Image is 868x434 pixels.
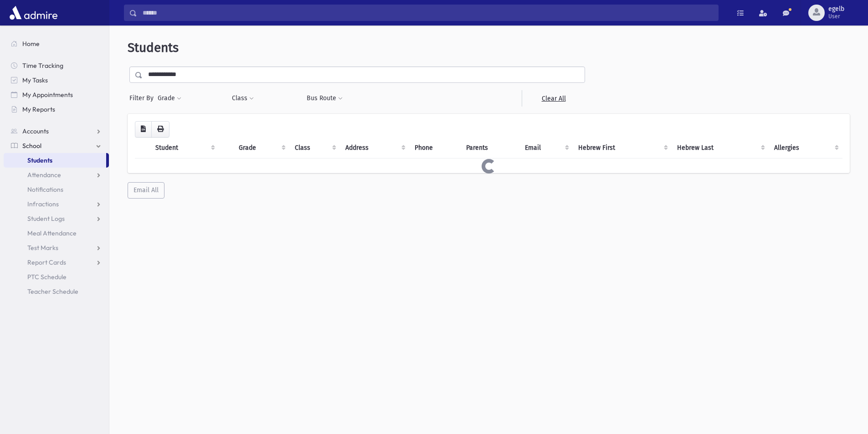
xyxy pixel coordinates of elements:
span: My Appointments [22,91,73,99]
a: Test Marks [4,240,109,255]
a: Notifications [4,182,109,197]
button: Bus Route [306,90,343,107]
span: Students [27,156,52,164]
th: Hebrew First [573,138,671,158]
span: School [22,142,41,150]
th: Grade [233,138,289,158]
a: Time Tracking [4,58,109,73]
span: Report Cards [27,258,66,266]
span: Notifications [27,185,63,194]
a: Home [4,36,109,51]
a: My Appointments [4,87,109,102]
th: Class [289,138,340,158]
input: Search [137,5,718,21]
img: AdmirePro [7,4,60,22]
a: School [4,138,109,153]
button: Email All [128,182,164,199]
a: PTC Schedule [4,270,109,284]
span: Test Marks [27,244,58,252]
a: My Tasks [4,73,109,87]
th: Hebrew Last [672,138,769,158]
button: CSV [135,121,152,138]
th: Student [150,138,219,158]
span: Filter By [129,93,157,103]
a: Clear All [522,90,585,107]
span: Infractions [27,200,59,208]
button: Print [151,121,169,138]
a: Accounts [4,124,109,138]
a: Students [4,153,106,168]
span: Students [128,40,179,55]
a: Student Logs [4,211,109,226]
span: Meal Attendance [27,229,77,237]
span: Accounts [22,127,49,135]
a: Attendance [4,168,109,182]
span: User [828,13,844,20]
span: My Reports [22,105,55,113]
a: Report Cards [4,255,109,270]
button: Class [231,90,254,107]
span: Student Logs [27,214,65,223]
a: Meal Attendance [4,226,109,240]
a: My Reports [4,102,109,117]
th: Parents [461,138,519,158]
th: Phone [409,138,461,158]
span: egelb [828,5,844,13]
th: Address [340,138,409,158]
th: Email [519,138,573,158]
span: Teacher Schedule [27,287,78,296]
th: Allergies [769,138,842,158]
span: My Tasks [22,76,48,84]
span: Home [22,40,40,48]
span: Attendance [27,171,61,179]
a: Infractions [4,197,109,211]
button: Grade [157,90,182,107]
a: Teacher Schedule [4,284,109,299]
span: Time Tracking [22,61,63,70]
span: PTC Schedule [27,273,67,281]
